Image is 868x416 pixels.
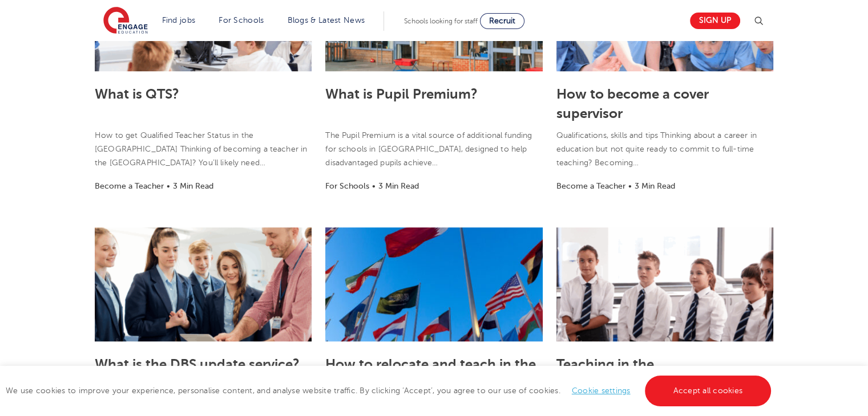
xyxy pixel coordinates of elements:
[288,16,365,25] a: Blogs & Latest News
[625,180,635,193] li: •
[173,180,213,193] li: 3 Min Read
[95,86,179,102] a: What is QTS?
[6,386,774,395] span: We use cookies to improve your experience, personalise content, and analyse website traffic. By c...
[690,13,740,29] a: Sign up
[325,356,536,391] a: How to relocate and teach in the [GEOGRAPHIC_DATA]?
[95,356,300,372] a: What is the DBS update service?
[219,16,264,25] a: For Schools
[103,7,148,35] img: Engage Education
[378,180,419,193] li: 3 Min Read
[556,129,773,170] p: Qualifications, skills and tips Thinking about a career in education but not quite ready to commi...
[572,386,631,395] a: Cookie settings
[489,17,515,25] span: Recruit
[325,180,369,193] li: For Schools
[404,17,478,25] span: Schools looking for staff
[325,129,542,170] p: The Pupil Premium is a vital source of additional funding for schools in [GEOGRAPHIC_DATA], desig...
[95,129,312,170] p: How to get Qualified Teacher Status in the [GEOGRAPHIC_DATA] Thinking of becoming a teacher in th...
[556,180,625,193] li: Become a Teacher
[95,180,164,193] li: Become a Teacher
[635,180,675,193] li: 3 Min Read
[645,376,772,406] a: Accept all cookies
[480,13,524,29] a: Recruit
[325,86,478,102] a: What is Pupil Premium?
[162,16,196,25] a: Find jobs
[369,180,378,193] li: •
[164,180,173,193] li: •
[556,86,709,121] a: How to become a cover supervisor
